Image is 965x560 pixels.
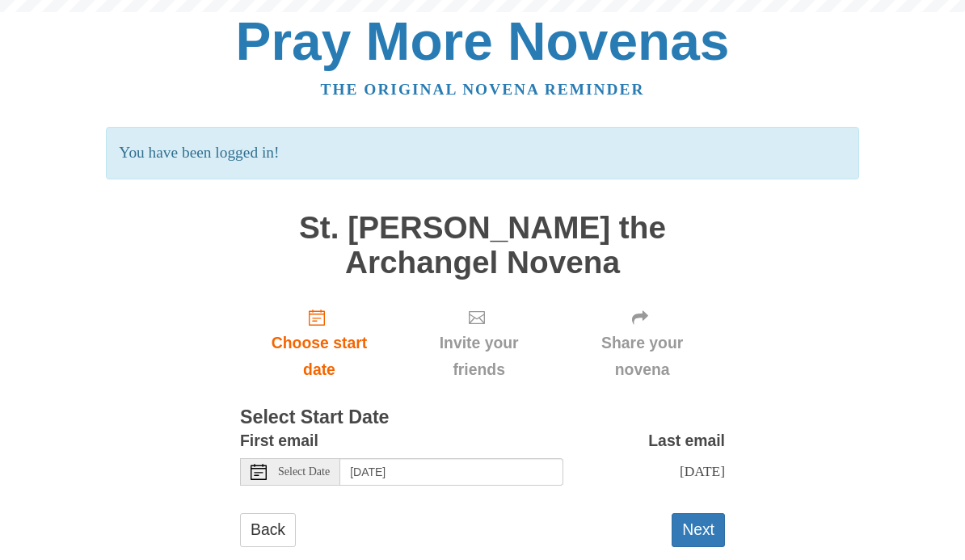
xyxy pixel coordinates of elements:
[106,127,858,179] p: You have been logged in!
[575,330,709,383] span: Share your novena
[415,330,543,383] span: Invite your friends
[559,296,725,392] div: Click "Next" to confirm your start date first.
[256,330,382,383] span: Choose start date
[278,466,330,478] span: Select Date
[240,296,398,392] a: Choose start date
[321,81,645,98] a: The original novena reminder
[236,11,730,71] a: Pray More Novenas
[648,427,725,454] label: Last email
[240,407,725,428] h3: Select Start Date
[240,427,318,454] label: First email
[680,463,725,479] span: [DATE]
[240,513,296,546] a: Back
[240,211,725,280] h1: St. [PERSON_NAME] the Archangel Novena
[398,296,559,392] div: Click "Next" to confirm your start date first.
[672,513,725,546] button: Next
